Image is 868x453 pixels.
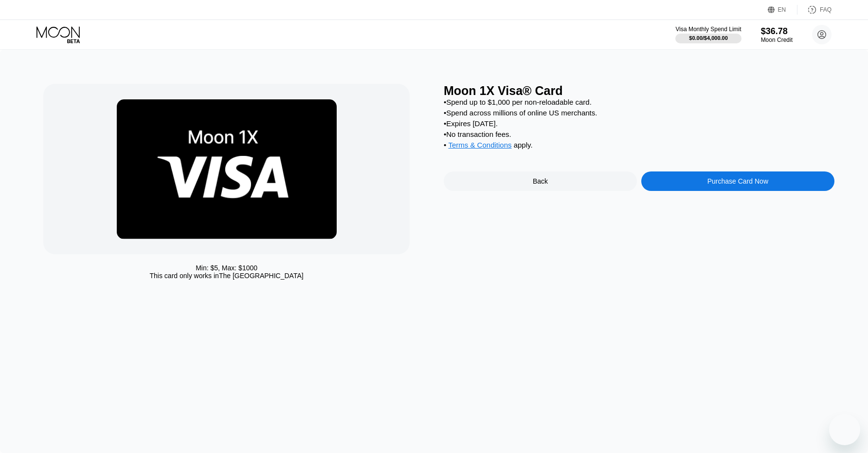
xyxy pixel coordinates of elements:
div: Visa Monthly Spend Limit [675,26,741,33]
div: • Spend up to $1,000 per non-reloadable card. [444,98,834,106]
div: EN [778,6,786,13]
div: Visa Monthly Spend Limit$0.00/$4,000.00 [675,26,741,43]
div: FAQ [820,6,832,13]
span: Terms & Conditions [448,141,511,149]
div: Purchase Card Now [641,171,834,191]
div: Purchase Card Now [707,177,768,185]
div: • No transaction fees. [444,130,834,138]
iframe: Button to launch messaging window [829,414,860,445]
div: FAQ [797,5,832,15]
div: Back [533,177,548,185]
div: • Expires [DATE]. [444,119,834,128]
div: Moon Credit [761,37,793,43]
div: $36.78Moon Credit [761,26,793,43]
div: Moon 1X Visa® Card [444,84,834,98]
div: $0.00 / $4,000.00 [689,35,728,41]
div: Terms & Conditions [448,141,511,151]
div: Min: $ 5 , Max: $ 1000 [196,264,257,272]
div: EN [768,5,797,15]
div: • Spend across millions of online US merchants. [444,109,834,117]
div: • apply . [444,141,834,151]
div: Back [444,171,637,191]
div: This card only works in The [GEOGRAPHIC_DATA] [150,272,304,280]
div: $36.78 [761,26,793,37]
